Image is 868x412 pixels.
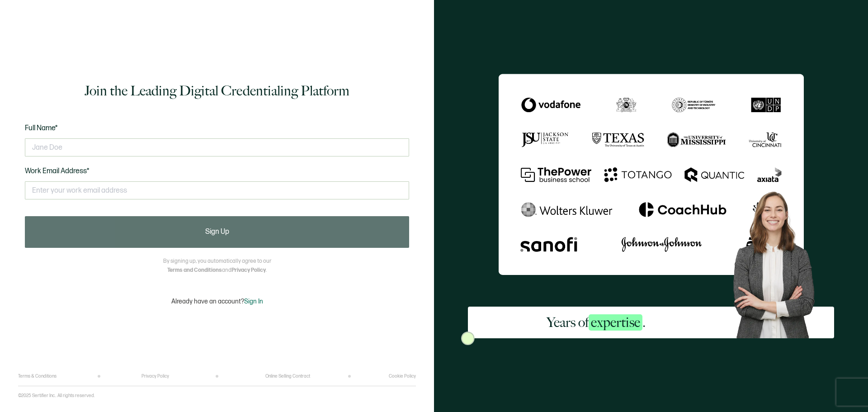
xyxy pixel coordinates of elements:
[171,298,263,305] p: Already have an account?
[461,331,475,345] img: Sertifier Signup
[724,184,834,338] img: Sertifier Signup - Years of <span class="strong-h">expertise</span>. Hero
[244,298,263,305] span: Sign In
[25,167,90,175] span: Work Email Address*
[25,216,409,248] button: Sign Up
[25,124,58,133] span: Full Name*
[25,181,409,199] input: Enter your work email address
[85,82,349,100] h1: Join the Leading Digital Credentialing Platform
[265,374,310,379] a: Online Selling Contract
[589,314,642,331] span: expertise
[231,267,266,274] a: Privacy Policy
[499,74,804,275] img: Sertifier Signup - Years of <span class="strong-h">expertise</span>.
[167,267,222,274] a: Terms and Conditions
[547,313,646,331] h2: Years of .
[142,374,169,379] a: Privacy Policy
[163,257,271,275] p: By signing up, you automatically agree to our and .
[389,374,416,379] a: Cookie Policy
[18,393,95,398] p: ©2025 Sertifier Inc.. All rights reserved.
[205,228,229,236] span: Sign Up
[18,374,57,379] a: Terms & Conditions
[25,138,409,156] input: Jane Doe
